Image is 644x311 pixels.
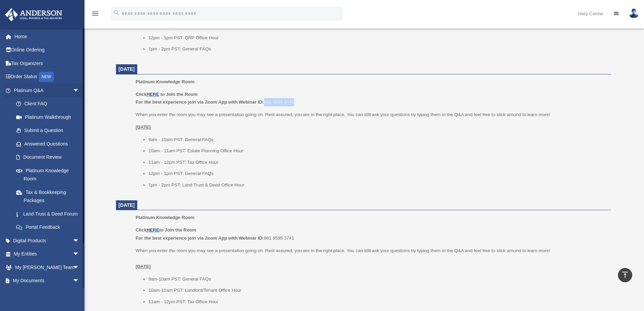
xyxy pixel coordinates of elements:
a: HERE [146,92,159,97]
li: 10am - 11am PST: Estate Planning Office Hour [148,147,606,155]
p: 981 9595 3741 [136,90,606,106]
img: User Pic [629,8,639,18]
p: 981 9595 3741 [136,226,606,242]
u: [DATE] [136,264,151,269]
b: Click [136,92,160,97]
img: Anderson Advisors Platinum Portal [3,8,64,21]
a: Platinum Q&Aarrow_drop_down [5,84,90,97]
span: arrow_drop_down [73,234,86,248]
a: Home [5,30,90,43]
li: 11am - 12pm PST: Tax Office Hour [148,298,606,306]
a: Online Learningarrow_drop_down [5,287,90,301]
i: vertical_align_top [621,271,629,279]
li: 12pm - 1pm PST: General FAQs [148,170,606,178]
li: 9am-10am PST: General FAQs [148,275,606,283]
span: arrow_drop_down [73,261,86,274]
a: My Documentsarrow_drop_down [5,274,90,288]
a: vertical_align_top [618,268,632,282]
a: Order StatusNEW [5,70,90,84]
li: 10am-11am PST: Landlord/Tenant Office Hour [148,286,606,294]
b: to Join the Room [161,92,198,97]
a: Tax & Bookkeeping Packages [9,185,90,207]
b: For the best experience join via Zoom App with Webinar ID: [136,236,264,241]
a: Platinum Knowledge Room [9,164,86,185]
span: [DATE] [119,202,135,208]
a: My [PERSON_NAME] Teamarrow_drop_down [5,261,90,274]
span: Platinum Knowledge Room [136,215,194,220]
a: Document Review [9,151,90,164]
a: Platinum Walkthrough [9,110,90,124]
a: Land Trust & Deed Forum [9,207,90,221]
a: Portal Feedback [9,221,90,234]
p: When you enter the room you may see a presentation going on. Rest assured, you are in the right p... [136,111,606,119]
span: arrow_drop_down [73,84,86,97]
a: Digital Productsarrow_drop_down [5,234,90,247]
a: Client FAQ [9,97,90,111]
li: 12pm - 1pm PST: QRP Office Hour [148,34,606,42]
u: [DATE] [136,125,151,130]
a: Online Ordering [5,43,90,57]
b: For the best experience join via Zoom App with Webinar ID: [136,99,264,105]
li: 9am - 10am PST: General FAQs [148,136,606,144]
a: HERE [146,227,159,232]
li: 1pm - 2pm PST: General FAQs [148,45,606,53]
li: 11am - 12pm PST: Tax Office Hour [148,158,606,166]
a: menu [91,12,99,18]
span: arrow_drop_down [73,287,86,301]
i: search [113,9,120,17]
i: menu [91,9,99,18]
li: 1pm - 2pm PST: Land Trust & Deed Office Hour [148,181,606,189]
div: NEW [39,72,54,82]
a: My Entitiesarrow_drop_down [5,247,90,261]
span: Platinum Knowledge Room [136,79,194,84]
a: Tax Organizers [5,57,90,70]
a: Answered Questions [9,137,90,151]
b: Click to Join the Room [136,227,196,232]
a: Submit a Question [9,124,90,137]
span: arrow_drop_down [73,247,86,261]
p: When you enter the room you may see a presentation going on. Rest assured, you are in the right p... [136,247,606,271]
span: [DATE] [119,66,135,72]
span: arrow_drop_down [73,274,86,288]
